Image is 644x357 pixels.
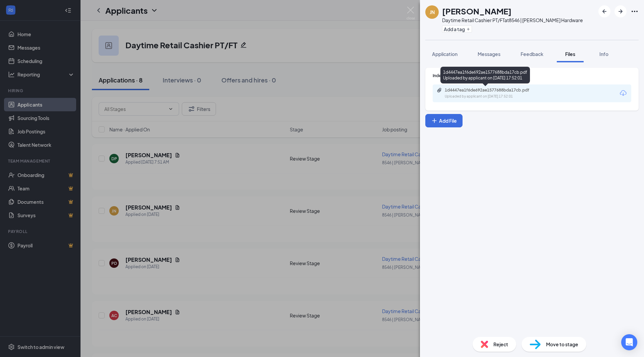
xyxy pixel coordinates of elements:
div: 1d4447ea1f6de692ae1577688bda17cb.pdf Uploaded by applicant on [DATE] 17:52:01 [440,67,530,83]
h1: [PERSON_NAME] [442,5,512,17]
svg: Plus [431,117,438,124]
svg: ArrowLeftNew [600,7,608,15]
svg: Ellipses [631,7,639,15]
div: Uploaded by applicant on [DATE] 17:52:01 [445,94,545,99]
div: Open Intercom Messenger [621,334,637,350]
button: ArrowLeftNew [598,5,610,17]
button: Add FilePlus [425,114,463,127]
span: Files [565,51,575,57]
span: Reject [493,341,508,348]
svg: Download [619,89,627,97]
span: Info [599,51,608,57]
svg: Paperclip [437,87,442,93]
span: Feedback [521,51,543,57]
span: Messages [478,51,500,57]
div: Daytime Retail Cashier PT/FT at 8546 | [PERSON_NAME] Hardware [442,17,583,23]
span: Application [432,51,458,57]
div: Indeed Resume [433,73,631,78]
svg: Plus [466,27,470,31]
div: 1d4447ea1f6de692ae1577688bda17cb.pdf [445,87,539,93]
span: Move to stage [546,341,578,348]
svg: ArrowRight [616,7,625,15]
a: Paperclip1d4447ea1f6de692ae1577688bda17cb.pdfUploaded by applicant on [DATE] 17:52:01 [437,87,545,99]
div: JN [430,9,435,15]
button: PlusAdd a tag [442,25,472,33]
button: ArrowRight [614,5,627,17]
